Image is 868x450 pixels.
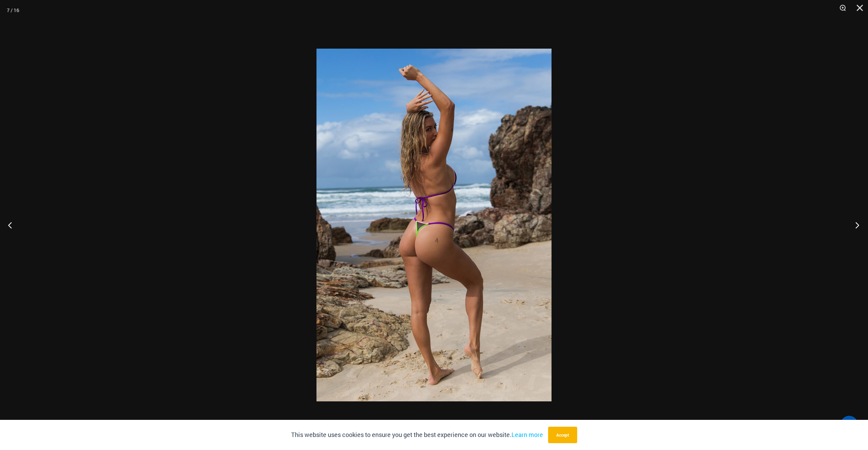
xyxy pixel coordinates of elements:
[291,430,543,440] p: This website uses cookies to ensure you get the best experience on our website.
[548,427,577,443] button: Accept
[7,5,19,15] div: 7 / 16
[842,208,868,242] button: Next
[511,430,543,439] a: Learn more
[316,49,552,401] img: Reckless Neon Crush Black Neon 306 Tri Top 466 Thong 02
